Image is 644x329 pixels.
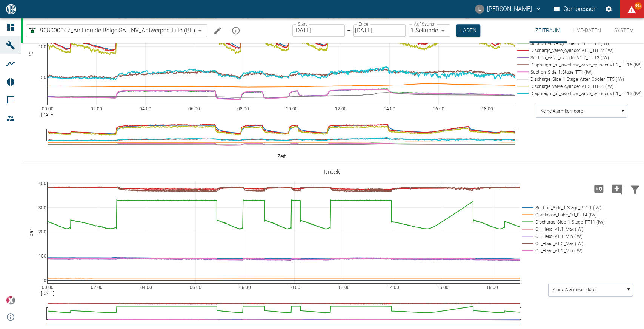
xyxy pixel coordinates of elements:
a: 908000047_Air Liquide Belge SA - NV_Antwerpen-Lillo (BE) [28,26,195,35]
button: System [607,18,641,43]
button: Compressor [552,2,597,16]
button: Live-Daten [567,18,607,43]
label: Auflösung [414,21,434,27]
label: Ende [358,21,368,27]
div: L [475,5,484,14]
button: Einstellungen [602,2,615,16]
span: Hohe Auflösung [590,185,608,192]
button: Kommentar hinzufügen [608,179,626,199]
label: Start [298,21,307,27]
button: Machine bearbeiten [210,23,225,38]
button: Zeitraum [529,18,567,43]
span: 908000047_Air Liquide Belge SA - NV_Antwerpen-Lillo (BE) [40,26,195,35]
text: Keine Alarmkorridore [553,287,595,292]
img: Xplore Logo [6,296,15,305]
span: 99+ [634,2,642,10]
button: luca.corigliano@neuman-esser.com [474,2,543,16]
button: mission info [228,23,243,38]
img: logo [5,4,17,14]
input: DD.MM.YYYY [292,24,345,37]
button: Laden [456,24,480,37]
button: Daten filtern [626,179,644,199]
text: Keine Alarmkorridore [540,108,583,114]
p: – [347,26,351,35]
div: 1 Sekunde [409,24,450,37]
input: DD.MM.YYYY [353,24,406,37]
